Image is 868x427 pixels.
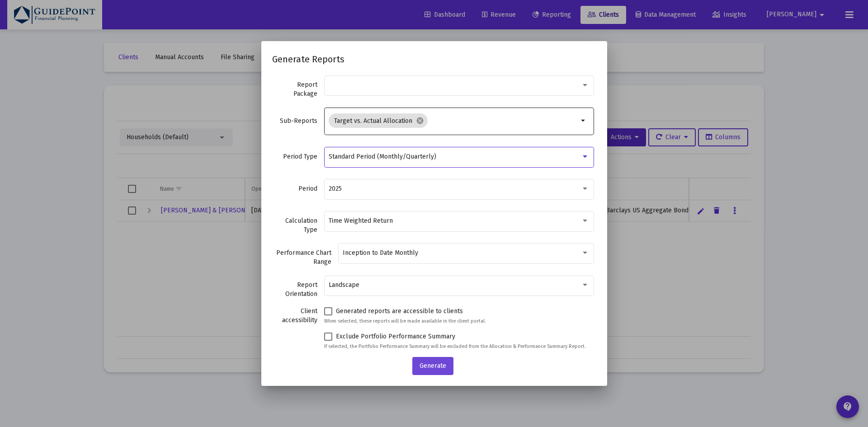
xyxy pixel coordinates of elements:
[272,307,317,325] label: Client accessibility
[329,112,578,130] mat-chip-list: Selection
[336,331,455,342] span: Exclude Portfolio Performance Summary
[329,281,359,289] span: Landscape
[272,117,317,126] label: Sub-Reports
[329,113,428,128] mat-chip: Target vs. Actual Allocation
[420,362,446,370] span: Generate
[343,249,418,257] span: Inception to Date Monthly
[329,217,393,225] span: Time Weighted Return
[272,249,331,267] label: Performance Chart Range
[336,306,463,317] span: Generated reports are accessible to clients
[324,317,594,326] p: When selected, these reports will be made available in the client portal.
[272,80,317,99] label: Report Package
[329,153,436,160] span: Standard Period (Monthly/Quarterly)
[412,357,453,375] button: Generate
[324,342,594,351] p: If selected, the Portfolio Performance Summary will be excluded from the Allocation & Performance...
[272,281,317,299] label: Report Orientation
[272,216,317,235] label: Calculation Type
[578,115,589,126] mat-icon: arrow_drop_down
[272,152,317,161] label: Period Type
[272,184,317,193] label: Period
[272,52,596,66] h2: Generate Reports
[416,117,424,125] mat-icon: cancel
[329,185,342,192] span: 2025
